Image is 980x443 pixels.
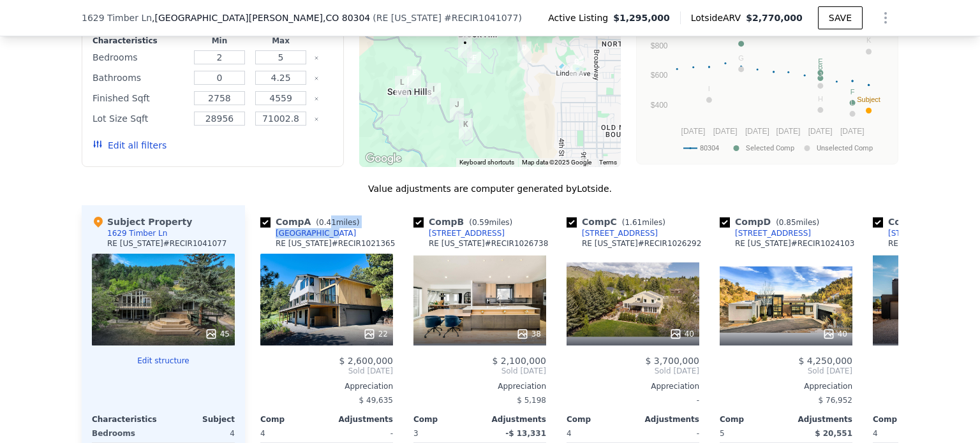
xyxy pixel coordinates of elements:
[815,429,852,438] span: $ 20,551
[413,215,517,228] div: Comp B
[651,101,668,110] text: $400
[713,127,738,136] text: [DATE]
[822,328,847,340] div: 40
[746,13,803,23] span: $2,770,000
[840,127,865,136] text: [DATE]
[567,429,572,438] span: 4
[746,144,794,152] text: Selected Comp
[445,93,469,125] div: 130 Seven Hills Dr
[505,429,546,438] span: -$ 13,331
[454,113,478,145] div: 514 Granite Dr
[260,381,393,391] div: Appreciation
[819,396,852,405] span: $ 76,952
[850,88,855,96] text: F
[260,414,327,425] div: Comp
[93,110,186,127] div: Lot Size Sqft
[429,228,505,238] div: [STREET_ADDRESS]
[818,57,822,65] text: E
[314,55,319,61] button: Clear
[635,425,699,442] div: -
[720,381,852,391] div: Appreciation
[92,215,192,228] div: Subject Property
[786,414,852,425] div: Adjustments
[260,228,356,238] a: [GEOGRAPHIC_DATA]
[329,425,393,442] div: -
[453,31,477,63] div: 1629 Timber Ln
[362,150,405,167] a: Open this area in Google Maps (opens a new window)
[512,36,537,68] div: 43 Beaver Way
[107,228,167,238] div: 1629 Timber Ln
[462,47,486,78] div: 191 Alder Ln
[625,218,642,227] span: 1.61
[857,96,880,103] text: Subject
[669,328,694,340] div: 40
[644,2,890,161] svg: A chart.
[818,63,822,71] text: B
[166,425,235,442] div: 4
[735,228,811,238] div: [STREET_ADDRESS]
[873,414,939,425] div: Comp
[819,71,822,78] text: J
[373,11,522,24] div: ( )
[339,356,393,366] span: $ 2,600,000
[459,158,514,167] button: Keyboard shortcuts
[798,356,852,366] span: $ 4,250,000
[738,54,744,62] text: G
[107,238,226,249] div: RE [US_STATE] # RECIR1041077
[651,41,668,50] text: $800
[314,96,319,101] button: Clear
[599,159,617,166] a: Terms
[362,150,405,167] img: Google
[191,36,248,46] div: Min
[617,218,671,227] span: ( miles)
[888,228,964,238] div: [STREET_ADDRESS]
[691,11,746,24] span: Lotside ARV
[522,159,591,166] span: Map data ©2025 Google
[645,356,699,366] span: $ 3,700,000
[260,215,364,228] div: Comp A
[413,414,480,425] div: Comp
[516,328,541,340] div: 38
[818,6,863,29] button: SAVE
[93,69,186,87] div: Bathrooms
[93,139,167,152] button: Edit all filters
[567,228,658,238] a: [STREET_ADDRESS]
[402,61,426,93] div: 104 Old Sunshine Trl
[720,414,786,425] div: Comp
[681,127,706,136] text: [DATE]
[444,13,518,23] span: # RECIR1041077
[651,71,668,80] text: $600
[205,328,230,340] div: 45
[422,78,446,110] div: 93 Poorman Rd
[253,36,309,46] div: Max
[92,356,235,366] button: Edit structure
[260,429,265,438] span: 4
[739,29,744,36] text: A
[567,381,699,391] div: Appreciation
[480,414,546,425] div: Adjustments
[93,48,186,66] div: Bedrooms
[866,36,872,44] text: K
[817,144,873,152] text: Unselected Comp
[314,117,319,122] button: Clear
[327,414,393,425] div: Adjustments
[873,5,898,31] button: Show Options
[873,429,878,438] span: 4
[808,127,833,136] text: [DATE]
[413,366,546,376] span: Sold [DATE]
[276,228,356,238] div: [GEOGRAPHIC_DATA]
[314,76,319,81] button: Clear
[708,85,710,92] text: I
[850,99,854,106] text: L
[390,71,414,103] div: 474 Leonards Rd
[567,366,699,376] span: Sold [DATE]
[93,36,186,46] div: Characteristics
[93,89,186,107] div: Finished Sqft
[92,425,161,442] div: Bedrooms
[745,127,769,136] text: [DATE]
[413,429,419,438] span: 3
[720,429,725,438] span: 5
[700,144,719,152] text: 80304
[492,356,546,366] span: $ 2,100,000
